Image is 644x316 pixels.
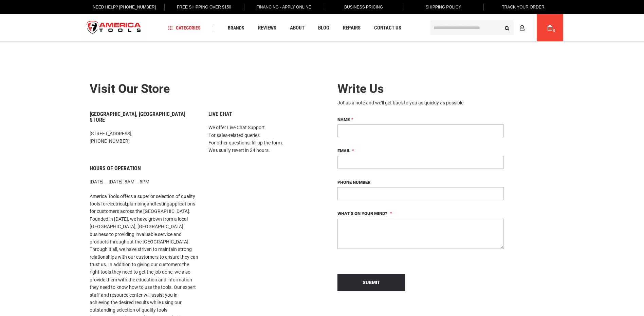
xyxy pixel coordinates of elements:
span: Categories [168,25,201,30]
a: About [287,23,308,33]
a: testing [155,201,169,206]
span: About [290,25,305,31]
a: Brands [225,23,247,33]
span: Repairs [343,25,361,31]
a: electrical [107,201,126,206]
button: Search [501,21,514,34]
p: [STREET_ADDRESS], [PHONE_NUMBER] [90,130,198,145]
p: We offer Live Chat Support For sales-related queries For other questions, fill up the form. We us... [208,124,317,154]
a: plumbing [127,201,147,206]
span: Contact Us [374,25,401,31]
span: Shipping Policy [426,5,461,9]
a: Repairs [340,23,364,33]
a: Categories [165,23,204,33]
h6: [GEOGRAPHIC_DATA], [GEOGRAPHIC_DATA] Store [90,111,198,123]
span: Name [337,117,350,122]
h2: Visit our store [90,82,317,96]
span: What’s on your mind? [337,211,387,216]
a: 0 [544,14,556,41]
span: Phone Number [337,180,370,185]
span: Submit [363,280,380,285]
a: Contact Us [371,23,404,33]
span: Email [337,148,350,153]
span: 0 [553,29,555,33]
span: Reviews [258,25,276,31]
img: America Tools [81,15,147,41]
p: [DATE] – [DATE]: 8AM – 5PM [90,178,198,185]
a: Reviews [255,23,279,33]
button: Submit [337,274,405,291]
h6: Hours of Operation [90,165,198,172]
div: Jot us a note and we’ll get back to you as quickly as possible. [337,99,504,106]
h6: Live Chat [208,111,317,117]
a: store logo [81,15,147,41]
span: Blog [318,25,329,31]
span: Write Us [337,82,384,96]
span: Brands [228,25,244,30]
a: Blog [315,23,332,33]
